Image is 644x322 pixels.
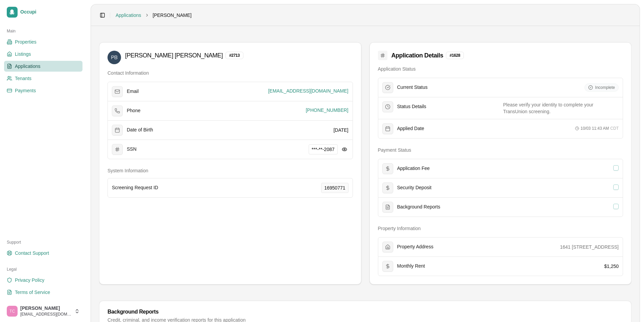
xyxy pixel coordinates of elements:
span: Screening Request ID [112,185,158,191]
a: Contact Support [4,248,82,258]
span: Contact Support [15,250,49,256]
span: Property Address [397,244,433,250]
a: Terms of Service [4,287,82,298]
span: 16950771 [324,184,345,191]
div: # 2713 [225,52,243,59]
h4: Payment Status [378,147,623,153]
span: [PHONE_NUMBER] [306,107,348,114]
span: Current Status [397,84,428,91]
p: Please verify your identity to complete your TransUnion screening. [503,101,619,115]
span: [PERSON_NAME] [153,12,192,19]
span: Email [127,89,139,95]
span: Occupi [20,9,80,15]
span: 10/03 11:43 AM [580,126,609,131]
span: Terms of Service [15,289,50,296]
div: Background Reports [108,309,623,315]
span: Monthly Rent [397,263,425,269]
span: CDT [610,126,619,131]
h4: Property Information [378,225,623,232]
a: Listings [4,49,82,59]
span: Listings [15,51,31,57]
a: Privacy Policy [4,275,82,286]
div: Main [4,26,82,36]
button: Trudy Childers[PERSON_NAME][EMAIL_ADDRESS][DOMAIN_NAME] [4,303,82,319]
span: [PERSON_NAME] [20,305,72,312]
span: Payments [15,87,36,94]
span: $ 1,250 [604,264,619,269]
h3: [PERSON_NAME] [PERSON_NAME] [125,51,223,60]
div: # 1628 [446,52,464,59]
a: Properties [4,36,82,47]
a: Applications [4,61,82,72]
span: Background Reports [397,204,440,210]
span: [EMAIL_ADDRESS][DOMAIN_NAME] [268,88,348,94]
span: Privacy Policy [15,277,44,283]
a: Tenants [4,73,82,84]
a: Payments [4,85,82,96]
div: Legal [4,264,82,275]
a: Occupi [4,4,82,20]
h4: Application Status [378,66,623,72]
span: Applied Date [397,126,424,132]
div: Support [4,237,82,248]
span: Applications [15,63,41,70]
span: Incomplete [595,85,615,90]
p: 1641 [STREET_ADDRESS] [560,244,619,250]
span: Tenants [15,75,31,82]
h4: System Information [108,167,353,174]
h4: Contact Information [108,70,353,76]
nav: breadcrumb [116,12,192,19]
span: [EMAIL_ADDRESS][DOMAIN_NAME] [20,312,72,317]
span: Properties [15,39,37,45]
span: Application Details [391,51,443,60]
img: phyllis barber [108,51,121,64]
span: Security Deposit [397,185,432,191]
span: SSN [127,146,137,152]
span: Status Details [397,104,426,110]
span: Application Fee [397,166,430,172]
a: Applications [116,12,141,19]
img: Trudy Childers [7,306,18,317]
span: Phone [127,108,140,114]
span: Date of Birth [127,127,153,133]
span: [DATE] [333,127,348,133]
